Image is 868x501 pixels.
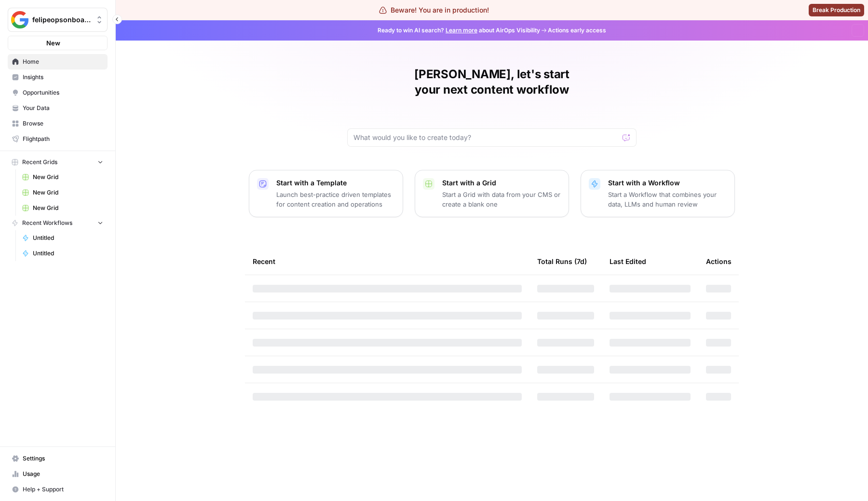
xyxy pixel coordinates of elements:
button: Start with a WorkflowStart a Workflow that combines your data, LLMs and human review [581,170,735,217]
a: Your Data [8,100,108,116]
span: New Grid [33,204,103,212]
span: Your Data [23,104,103,112]
a: Opportunities [8,85,108,100]
span: Home [23,57,103,66]
button: New [8,36,108,50]
h1: [PERSON_NAME], let's start your next content workflow [347,67,637,97]
button: Start with a TemplateLaunch best-practice driven templates for content creation and operations [249,170,403,217]
p: Start a Workflow that combines your data, LLMs and human review [608,190,727,209]
img: felipeopsonboarding Logo [11,11,28,28]
div: Last Edited [610,248,646,275]
span: New Grid [33,188,103,197]
span: Flightpath [23,135,103,143]
span: Recent Grids [22,158,57,167]
span: Browse [23,119,103,128]
a: Untitled [18,246,108,261]
input: What would you like to create today? [353,133,619,142]
span: Break Production [813,6,860,14]
a: New Grid [18,169,108,185]
span: Actions early access [548,26,606,35]
span: Insights [23,73,103,82]
p: Start a Grid with data from your CMS or create a blank one [442,190,561,209]
a: Flightpath [8,131,108,147]
div: Beware! You are in production! [379,5,489,15]
a: New Grid [18,200,108,216]
span: New [46,38,60,48]
a: Browse [8,116,108,131]
a: Learn more [446,27,477,34]
a: Home [8,54,108,70]
span: Untitled [33,249,103,258]
a: Usage [8,466,108,482]
div: Total Runs (7d) [537,248,587,275]
button: Workspace: felipeopsonboarding [8,8,108,32]
button: Break Production [809,4,864,16]
span: Settings [23,454,103,463]
span: Recent Workflows [22,219,72,227]
p: Start with a Grid [442,178,561,188]
a: New Grid [18,185,108,200]
button: Recent Workflows [8,216,108,230]
span: New Grid [33,173,103,181]
span: felipeopsonboarding [32,15,91,25]
button: Help + Support [8,482,108,497]
button: Recent Grids [8,155,108,169]
button: Start with a GridStart a Grid with data from your CMS or create a blank one [415,170,569,217]
div: Recent [253,248,522,275]
p: Start with a Workflow [608,178,727,188]
a: Settings [8,451,108,466]
a: Insights [8,70,108,85]
p: Launch best-practice driven templates for content creation and operations [276,190,395,209]
div: Actions [706,248,732,275]
span: Opportunities [23,88,103,97]
a: Untitled [18,230,108,246]
span: Help + Support [23,485,103,494]
span: Usage [23,470,103,478]
span: Untitled [33,234,103,242]
p: Start with a Template [276,178,395,188]
span: Ready to win AI search? about AirOps Visibility [378,26,540,35]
